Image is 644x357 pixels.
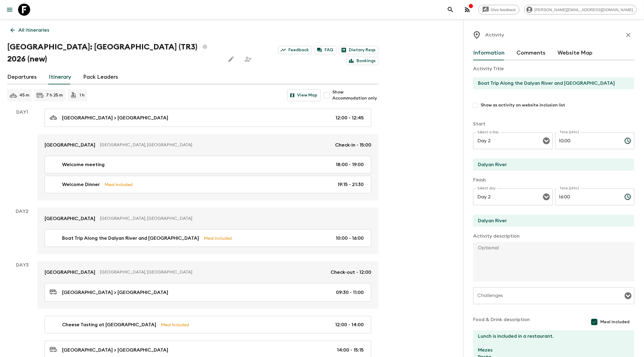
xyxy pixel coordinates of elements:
a: [GEOGRAPHIC_DATA] > [GEOGRAPHIC_DATA]12:00 - 12:45 [45,109,371,127]
button: Edit this itinerary [225,53,237,65]
p: Meal Included [161,321,189,328]
a: Boat Trip Along the Dalyan River and [GEOGRAPHIC_DATA]Meal Included10:00 - 16:00 [45,229,371,247]
a: [GEOGRAPHIC_DATA][GEOGRAPHIC_DATA], [GEOGRAPHIC_DATA]Check-in - 15:00 [37,134,379,156]
p: Start [473,120,634,128]
span: Show Accommodation only [333,89,379,101]
p: 45 m [19,92,29,98]
button: Comments [517,46,545,60]
p: 7 h 25 m [46,92,63,98]
button: search adventures [445,4,457,16]
a: [GEOGRAPHIC_DATA][GEOGRAPHIC_DATA], [GEOGRAPHIC_DATA]Check-out - 12:00 [37,261,379,283]
p: Meal Included [105,181,133,188]
a: Bookings [346,57,379,65]
p: Finish [473,176,634,184]
p: 12:00 - 14:00 [335,321,364,328]
input: End Location (leave blank if same as Start) [473,215,630,227]
p: [GEOGRAPHIC_DATA] [45,269,95,276]
p: [GEOGRAPHIC_DATA], [GEOGRAPHIC_DATA] [100,216,366,222]
p: Boat Trip Along the Dalyan River and [GEOGRAPHIC_DATA] [62,235,199,242]
a: FAQ [314,46,336,54]
p: [GEOGRAPHIC_DATA] > [GEOGRAPHIC_DATA] [62,289,168,296]
button: View Map [287,89,321,101]
a: Pack Leaders [83,70,118,84]
p: Cheese Tasting at [GEOGRAPHIC_DATA] [62,321,156,328]
a: Feedback [278,46,312,54]
a: Cheese Tasting at [GEOGRAPHIC_DATA]Meal Included12:00 - 14:00 [45,316,371,333]
p: 09:30 - 11:00 [336,289,364,296]
p: All itineraries [18,27,49,34]
p: Welcome meeting [62,161,105,168]
button: Open [542,193,551,201]
span: Share this itinerary [242,53,254,65]
a: Departures [7,70,37,84]
p: [GEOGRAPHIC_DATA] [45,141,95,149]
p: Activity Title [473,65,634,72]
button: Website Map [558,46,592,60]
label: Select a day [477,130,499,135]
button: Open [542,137,551,145]
a: [GEOGRAPHIC_DATA][GEOGRAPHIC_DATA], [GEOGRAPHIC_DATA] [37,208,379,229]
p: Food & Drink description [473,316,530,328]
span: Meal included [600,319,630,325]
p: Meal Included [204,235,232,242]
a: Welcome meeting18:00 - 19:00 [45,156,371,173]
span: [PERSON_NAME][EMAIL_ADDRESS][DOMAIN_NAME] [531,8,636,12]
button: Choose time, selected time is 4:00 PM [622,191,634,203]
span: Show as activity on website inclusion list [481,102,565,108]
p: [GEOGRAPHIC_DATA] > [GEOGRAPHIC_DATA] [62,114,168,122]
label: Select day [477,186,496,191]
div: [PERSON_NAME][EMAIL_ADDRESS][DOMAIN_NAME] [524,5,637,14]
p: Day 3 [7,261,37,269]
p: Day 1 [7,109,37,116]
p: [GEOGRAPHIC_DATA], [GEOGRAPHIC_DATA] [100,269,326,275]
p: [GEOGRAPHIC_DATA] > [GEOGRAPHIC_DATA] [62,346,168,354]
button: Choose time, selected time is 10:00 AM [622,135,634,147]
p: 19:15 - 21:30 [338,181,364,188]
p: Day 2 [7,208,37,215]
a: Dietary Reqs [339,46,379,54]
button: Information [473,46,504,60]
span: Give feedback [488,8,519,12]
p: 12:00 - 12:45 [335,114,364,122]
input: Start Location [473,159,630,171]
label: Time (24hr) [559,186,579,191]
h1: [GEOGRAPHIC_DATA]: [GEOGRAPHIC_DATA] (TR3) 2026 (new) [7,41,220,65]
a: All itineraries [7,24,52,36]
p: [GEOGRAPHIC_DATA] [45,215,95,222]
p: Activity [485,31,504,39]
a: Welcome DinnerMeal Included19:15 - 21:30 [45,176,371,193]
a: [GEOGRAPHIC_DATA] > [GEOGRAPHIC_DATA]09:30 - 11:00 [45,283,371,302]
p: Activity description [473,232,634,240]
p: 10:00 - 16:00 [336,235,364,242]
label: Time (24hr) [559,130,579,135]
input: E.g Hozuagawa boat tour [473,77,630,89]
p: [GEOGRAPHIC_DATA], [GEOGRAPHIC_DATA] [100,142,330,148]
p: 1 h [80,92,85,98]
p: Check-out - 12:00 [331,269,371,276]
p: 14:00 - 15:15 [337,346,364,354]
p: Welcome Dinner [62,181,100,188]
input: hh:mm [555,132,620,149]
button: menu [4,4,16,16]
input: hh:mm [555,188,620,205]
p: 18:00 - 19:00 [336,161,364,168]
a: Give feedback [478,5,520,14]
p: Check-in - 15:00 [335,141,371,149]
button: Open [624,292,632,300]
a: Itinerary [49,70,71,84]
